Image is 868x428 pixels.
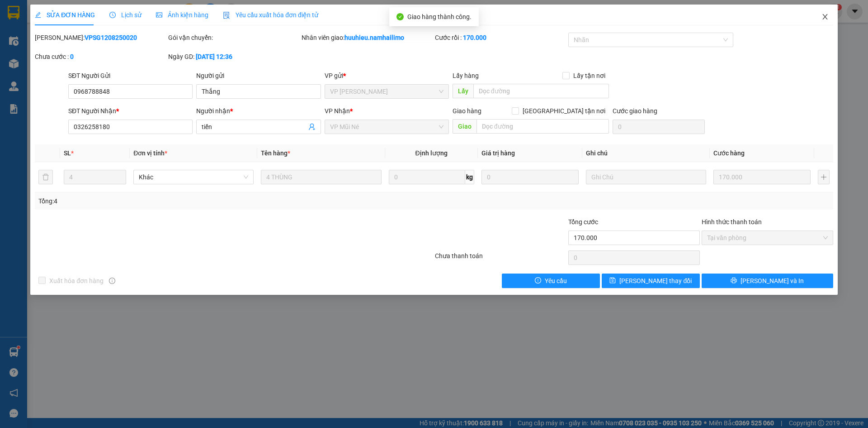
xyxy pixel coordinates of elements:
span: Cước hàng [713,149,745,157]
span: [PERSON_NAME] và In [741,276,804,286]
input: Dọc đường [476,119,609,134]
span: Lấy tận nơi [570,71,609,81]
img: icon [223,12,230,19]
b: huuhieu.namhailimo [344,34,404,41]
span: Yêu cầu xuất hóa đơn điện tử [223,11,318,19]
span: Giao [453,119,476,134]
span: close [821,13,829,20]
span: VP Nhận [325,107,350,115]
span: Tên hàng [261,149,290,157]
span: check-circle [396,13,404,20]
button: exclamation-circleYêu cầu [502,274,600,288]
span: clock-circle [109,12,116,18]
span: Xuất hóa đơn hàng [46,276,107,286]
span: picture [156,12,162,18]
span: Khác [139,170,248,184]
div: SĐT Người Nhận [68,106,193,116]
div: Người gửi [196,71,321,81]
span: VP Phạm Ngũ Lão [330,85,443,98]
span: Yêu cầu [545,276,567,286]
b: VPSG1208250020 [85,34,137,41]
button: printer[PERSON_NAME] và In [702,274,833,288]
span: Định lượng [415,149,448,157]
label: Cước giao hàng [613,107,657,115]
b: 170.000 [463,34,486,41]
span: Tại văn phòng [707,231,828,245]
div: Người nhận [196,106,321,116]
span: kg [465,170,474,184]
div: Nhân viên giao: [302,33,433,43]
input: 0 [713,170,811,184]
input: Cước giao hàng [613,120,705,134]
span: Giao hàng [453,107,481,115]
span: Giao hàng thành công. [407,13,472,20]
span: Lấy hàng [453,72,479,79]
span: SL [64,149,71,157]
button: plus [818,170,830,184]
span: info-circle [109,278,115,284]
span: SỬA ĐƠN HÀNG [35,11,95,19]
span: [PERSON_NAME] thay đổi [619,276,692,286]
span: VP Mũi Né [330,120,443,134]
div: Cước rồi : [435,33,566,43]
input: Dọc đường [473,84,609,98]
button: delete [38,170,53,184]
button: Close [812,5,838,30]
div: Chưa thanh toán [434,251,567,267]
div: Chưa cước : [35,52,166,62]
span: Lịch sử [109,11,142,19]
b: [DATE] 12:36 [196,53,232,60]
div: Gói vận chuyển: [168,33,300,43]
input: 0 [481,170,579,184]
div: [PERSON_NAME]: [35,33,166,43]
div: Ngày GD: [168,52,300,62]
span: exclamation-circle [535,277,541,284]
input: VD: Bàn, Ghế [261,170,381,184]
th: Ghi chú [582,144,710,162]
input: Ghi Chú [586,170,706,184]
span: Lấy [453,84,473,98]
span: Giá trị hàng [481,149,515,157]
div: VP gửi [325,71,449,81]
div: SĐT Người Gửi [68,71,193,81]
div: Tổng: 4 [38,196,335,206]
span: save [609,277,616,284]
span: edit [35,12,41,18]
span: user-add [308,123,316,130]
b: 0 [70,53,74,60]
span: [GEOGRAPHIC_DATA] tận nơi [519,106,609,116]
label: Hình thức thanh toán [702,218,762,226]
span: Tổng cước [568,218,598,226]
span: Ảnh kiện hàng [156,11,208,19]
span: Đơn vị tính [133,149,167,157]
button: save[PERSON_NAME] thay đổi [602,274,700,288]
span: printer [731,277,737,284]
